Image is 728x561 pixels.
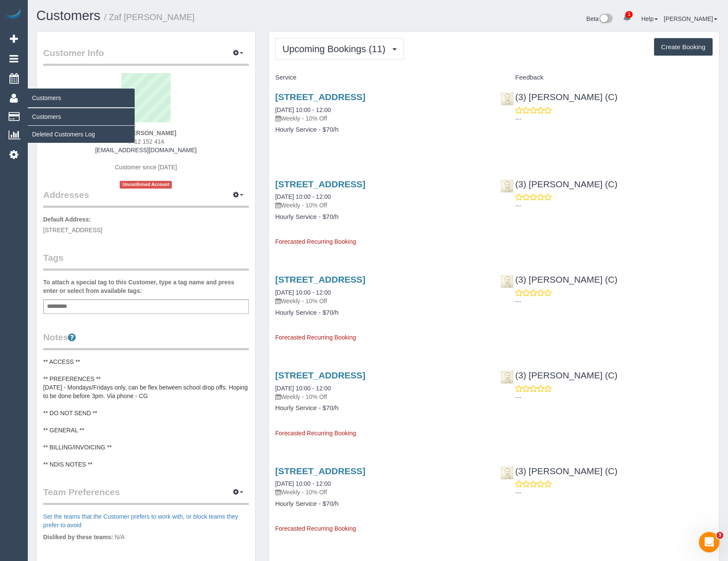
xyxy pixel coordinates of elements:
[500,370,617,380] a: (3) [PERSON_NAME] (C)
[275,238,356,245] span: Forecasted Recurring Booking
[501,275,513,288] img: (3) Uzair Saleem (C)
[115,534,124,540] span: N/A
[664,15,717,22] a: [PERSON_NAME]
[43,47,249,66] legend: Customer Info
[275,201,488,210] p: Weekly - 10% Off
[95,147,197,154] a: [EMAIL_ADDRESS][DOMAIN_NAME]
[275,193,331,200] a: [DATE] 10:00 - 12:00
[515,393,713,402] p: ---
[28,108,135,143] ul: Customers
[28,108,135,125] a: Customers
[43,533,113,541] label: Disliked by these teams:
[275,466,365,476] a: [STREET_ADDRESS]
[275,480,331,487] a: [DATE] 10:00 - 12:00
[699,532,719,552] iframe: Intercom live chat
[275,370,365,380] a: [STREET_ADDRESS]
[115,164,177,171] span: Customer since [DATE]
[275,488,488,496] p: Weekly - 10% Off
[28,126,135,143] a: Deleted Customers Log
[275,74,488,81] h4: Service
[36,8,100,23] a: Customers
[275,275,365,284] a: [STREET_ADDRESS]
[43,513,238,529] a: Set the teams that the Customer prefers to work with, or block teams they prefer to avoid
[500,92,617,102] a: (3) [PERSON_NAME] (C)
[500,466,617,476] a: (3) [PERSON_NAME] (C)
[275,334,356,341] span: Forecasted Recurring Booking
[500,74,713,81] h4: Feedback
[43,357,249,469] pre: ** ACCESS ** ** PREFERENCES ** [DATE] - Mondays/Fridays only, can be flex between school drop off...
[515,297,713,306] p: ---
[619,9,635,27] a: 1
[625,11,633,18] span: 1
[120,181,172,188] span: Unconfirmed Account
[275,114,488,123] p: Weekly - 10% Off
[104,12,195,22] small: / Zaf [PERSON_NAME]
[43,278,249,295] label: To attach a special tag to this Customer, type a tag name and press enter or select from availabl...
[275,106,331,113] a: [DATE] 10:00 - 12:00
[275,289,331,296] a: [DATE] 10:00 - 12:00
[587,15,613,22] a: Beta
[115,130,176,136] strong: Zaf [PERSON_NAME]
[501,371,513,384] img: (3) Uzair Saleem (C)
[43,251,249,271] legend: Tags
[43,331,249,350] legend: Notes
[5,9,22,21] img: Automaid Logo
[275,525,356,532] span: Forecasted Recurring Booking
[275,38,404,60] button: Upcoming Bookings (11)
[515,115,713,123] p: ---
[275,297,488,305] p: Weekly - 10% Off
[275,179,365,189] a: [STREET_ADDRESS]
[283,44,390,54] span: Upcoming Bookings (11)
[43,486,249,505] legend: Team Preferences
[500,275,617,284] a: (3) [PERSON_NAME] (C)
[501,467,513,479] img: (3) Uzair Saleem (C)
[641,15,658,22] a: Help
[275,393,488,401] p: Weekly - 10% Off
[501,180,513,192] img: (3) Uzair Saleem (C)
[275,309,488,316] h4: Hourly Service - $70/h
[43,227,102,233] span: [STREET_ADDRESS]
[43,215,91,224] label: Default Address:
[275,500,488,508] h4: Hourly Service - $70/h
[654,38,713,56] button: Create Booking
[598,14,613,25] img: New interface
[515,201,713,210] p: ---
[501,92,513,105] img: (3) Uzair Saleem (C)
[275,126,488,133] h4: Hourly Service - $70/h
[128,138,165,145] span: 0412 152 414
[500,179,617,189] a: (3) [PERSON_NAME] (C)
[275,92,365,102] a: [STREET_ADDRESS]
[275,430,356,437] span: Forecasted Recurring Booking
[515,488,713,497] p: ---
[275,385,331,392] a: [DATE] 10:00 - 12:00
[28,88,135,108] span: Customers
[275,213,488,221] h4: Hourly Service - $70/h
[716,532,723,539] span: 3
[275,405,488,412] h4: Hourly Service - $70/h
